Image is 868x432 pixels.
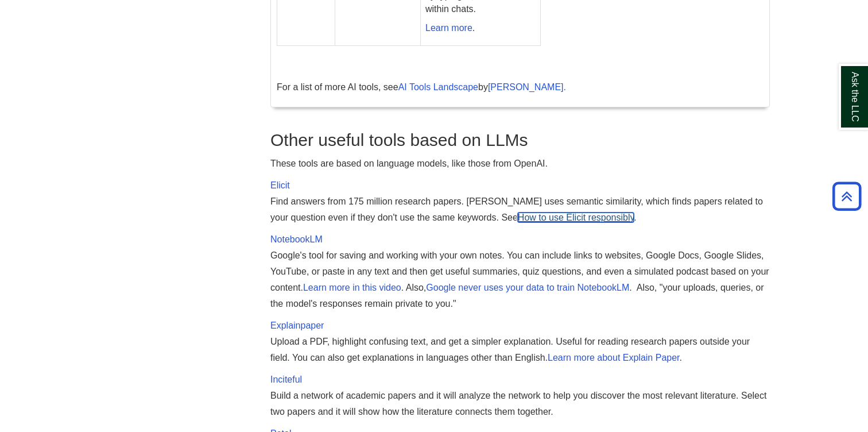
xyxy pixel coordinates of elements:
a: [PERSON_NAME]. [488,82,566,92]
a: Learn more in this video [303,283,401,292]
a: Inciteful [270,375,302,384]
p: Google's tool for saving and working with your own notes. You can include links to websites, Goog... [270,232,770,312]
a: Back to Top [828,188,865,204]
a: Explainpaper [270,321,324,330]
a: Learn more about Explain Paper [548,353,679,362]
p: Upload a PDF, highlight confusing text, and get a simpler explanation. Useful for reading researc... [270,318,770,366]
a: NotebookLM [270,234,323,244]
a: How to use Elicit responsibly [518,213,634,222]
p: Find answers from 175 million research papers. [PERSON_NAME] uses semantic similarity, which find... [270,178,770,226]
p: Build a network of academic papers and it will analyze the network to help you discover the most ... [270,372,770,420]
p: . [425,22,536,35]
a: AI Tools Landscape [398,82,478,92]
a: Elicit [270,180,290,190]
a: Google never uses your data to train NotebookLM [426,283,629,292]
p: For a list of more AI tools, see by [277,79,764,95]
a: Learn more [425,23,472,33]
p: These tools are based on language models, like those from OpenAI. [270,156,770,172]
h2: Other useful tools based on LLMs [270,130,770,150]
